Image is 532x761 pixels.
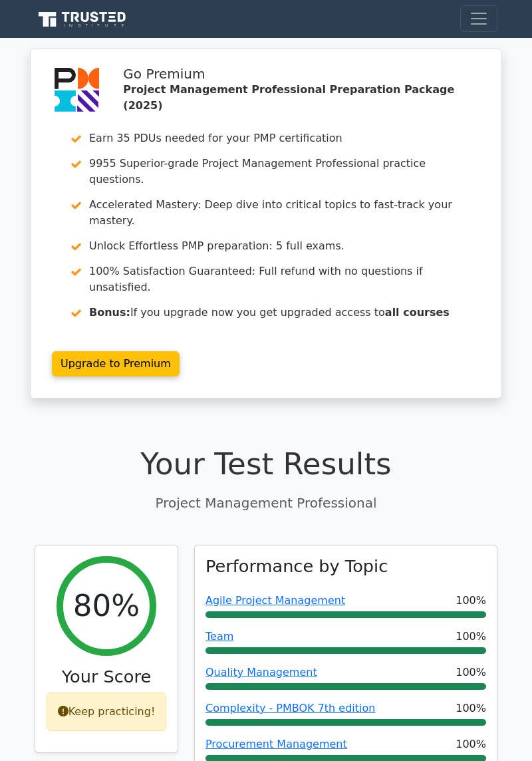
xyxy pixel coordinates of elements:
a: Agile Project Management [205,594,345,607]
a: Upgrade to Premium [52,351,180,377]
div: Keep practicing! [47,692,167,731]
h3: Performance by Topic [205,556,388,577]
p: Project Management Professional [35,493,497,513]
h3: Your Score [46,667,167,687]
h1: Your Test Results [35,446,497,482]
a: Team [205,630,233,643]
a: Procurement Management [205,738,347,750]
span: 100% [456,736,486,752]
span: 100% [456,629,486,645]
span: 100% [456,593,486,609]
span: 100% [456,700,486,716]
h2: 80% [73,588,140,624]
button: Toggle navigation [460,5,497,32]
a: Quality Management [205,666,317,679]
span: 100% [456,665,486,681]
a: Complexity - PMBOK 7th edition [205,702,375,714]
